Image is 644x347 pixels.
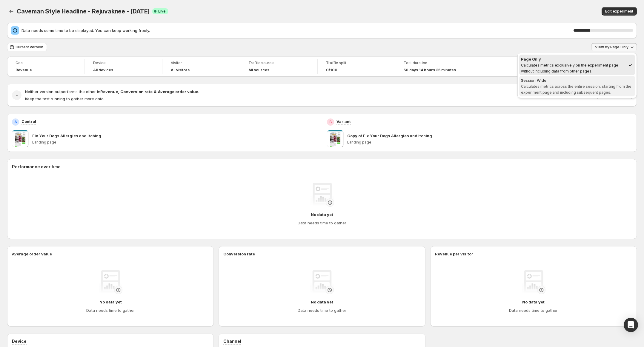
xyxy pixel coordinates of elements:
div: Page Only [521,56,625,62]
p: Copy of Fix Your Dogs Allergies and Itching [347,133,432,139]
a: Test duration50 days 14 hours 35 minutes [404,60,465,73]
h4: All devices [93,68,113,73]
span: Current version [16,45,43,50]
h4: No data yet [311,212,333,218]
h4: Data needs time to gather [298,220,346,226]
strong: & [154,89,157,94]
span: Test duration [404,61,465,65]
a: Traffic sourceAll sources [248,60,309,73]
h4: All visitors [171,68,190,73]
button: Back [7,7,16,16]
h3: Average order value [12,251,52,257]
p: Landing page [347,140,632,145]
strong: Revenue [100,89,118,94]
h4: Data needs time to gather [509,307,558,313]
h3: Device [12,338,27,344]
span: Visitor [171,61,231,65]
h2: - [16,92,18,98]
span: 0/100 [326,68,337,73]
strong: Average order value [158,89,198,94]
strong: Conversion rate [120,89,153,94]
h4: Data needs time to gather [86,307,135,313]
span: Revenue [16,68,32,73]
span: Neither version outperforms the other in . [25,89,199,94]
span: Caveman Style Headline - Rejuvaknee - [DATE] [17,8,150,15]
div: Open Intercom Messenger [624,318,638,332]
h4: No data yet [522,299,545,305]
a: GoalRevenue [16,60,76,73]
p: Fix Your Dogs Allergies and Itching [32,133,101,139]
h4: No data yet [99,299,122,305]
span: Goal [16,61,76,65]
h2: B [329,120,332,124]
span: Data needs some time to be displayed. You can keep working freely. [21,27,574,33]
button: Edit experiment [602,7,637,16]
span: 50 days 14 hours 35 minutes [404,68,456,73]
h3: Channel [223,338,241,344]
button: View by:Page Only [591,43,637,51]
span: Live [158,9,166,14]
p: Variant [336,118,351,124]
span: Traffic source [248,61,309,65]
span: Calculates metrics across the entire session, starting from the experiment page and including sub... [521,84,631,95]
h2: Performance over time [12,164,632,170]
span: Edit experiment [605,9,633,14]
h3: Revenue per visitor [435,251,473,257]
a: VisitorAll visitors [171,60,231,73]
span: Traffic split [326,61,387,65]
img: No data yet [310,183,334,207]
button: Current version [7,43,47,51]
h2: A [14,120,17,124]
strong: , [118,89,119,94]
span: Keep the test running to gather more data. [25,96,104,101]
span: View by: Page Only [595,45,628,50]
span: Calculates metrics exclusively on the experiment page without including data from other pages. [521,63,618,73]
a: DeviceAll devices [93,60,154,73]
h3: Conversion rate [223,251,255,257]
img: Fix Your Dogs Allergies and Itching [12,130,29,147]
span: Device [93,61,154,65]
p: Landing page [32,140,317,145]
h4: All sources [248,68,269,73]
img: No data yet [99,270,122,294]
img: No data yet [522,270,545,294]
a: Traffic split0/100 [326,60,387,73]
img: No data yet [310,270,334,294]
div: Session Wide [521,77,633,83]
h4: Data needs time to gather [298,307,346,313]
img: Copy of Fix Your Dogs Allergies and Itching [327,130,344,147]
h4: No data yet [311,299,333,305]
p: Control [21,118,36,124]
